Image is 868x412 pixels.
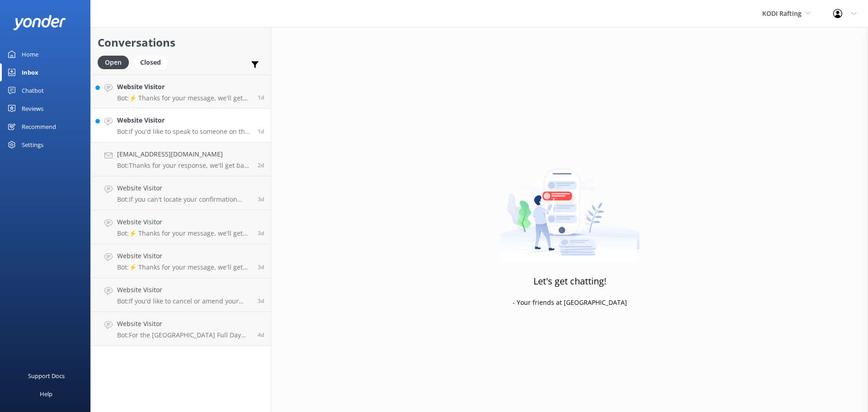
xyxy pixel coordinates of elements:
[91,75,271,109] a: Website VisitorBot:⚡ Thanks for your message, we'll get back to you as soon as we can. You're als...
[22,45,38,63] div: Home
[91,210,271,244] a: Website VisitorBot:⚡ Thanks for your message, we'll get back to you as soon as we can. You're als...
[117,285,251,295] h4: Website Visitor
[91,244,271,278] a: Website VisitorBot:⚡ Thanks for your message, we'll get back to you as soon as we can. You're als...
[258,331,264,339] span: 08:07pm 11-Aug-2025 (UTC -06:00) America/Chihuahua
[22,81,44,99] div: Chatbot
[258,229,264,237] span: 05:59pm 12-Aug-2025 (UTC -06:00) America/Chihuahua
[117,128,251,136] p: Bot: If you'd like to speak to someone on the KODI Rafting team, please give us a call at [PHONE_...
[28,367,65,385] div: Support Docs
[258,195,264,203] span: 06:00pm 12-Aug-2025 (UTC -06:00) America/Chihuahua
[117,183,251,193] h4: Website Visitor
[133,56,168,69] div: Closed
[258,128,264,135] span: 04:12pm 14-Aug-2025 (UTC -06:00) America/Chihuahua
[91,278,271,312] a: Website VisitorBot:If you'd like to cancel or amend your reservation, please give us a call at [P...
[117,251,251,261] h4: Website Visitor
[22,99,43,118] div: Reviews
[258,263,264,271] span: 03:59pm 12-Aug-2025 (UTC -06:00) America/Chihuahua
[22,118,56,136] div: Recommend
[117,161,251,170] p: Bot: Thanks for your response, we'll get back to you as soon as we can during opening hours.
[91,142,271,176] a: [EMAIL_ADDRESS][DOMAIN_NAME]Bot:Thanks for your response, we'll get back to you as soon as we can...
[258,161,264,169] span: 03:00pm 13-Aug-2025 (UTC -06:00) America/Chihuahua
[513,298,627,308] p: - Your friends at [GEOGRAPHIC_DATA]
[117,149,251,159] h4: [EMAIL_ADDRESS][DOMAIN_NAME]
[117,263,251,271] p: Bot: ⚡ Thanks for your message, we'll get back to you as soon as we can. You're also welcome to k...
[500,150,640,263] img: artwork of a man stealing a conversation from at giant smartphone
[117,229,251,237] p: Bot: ⚡ Thanks for your message, we'll get back to you as soon as we can. You're also welcome to k...
[117,195,251,204] p: Bot: If you can't locate your confirmation email, please reach out via our contact form at [URL][...
[117,297,251,305] p: Bot: If you'd like to cancel or amend your reservation, please give us a call at [PHONE_NUMBER] o...
[117,319,251,329] h4: Website Visitor
[14,15,66,30] img: yonder-white-logo.png
[22,136,43,154] div: Settings
[117,82,251,92] h4: Website Visitor
[258,297,264,305] span: 03:03pm 12-Aug-2025 (UTC -06:00) America/Chihuahua
[258,94,264,101] span: 05:21pm 14-Aug-2025 (UTC -06:00) America/Chihuahua
[762,9,802,18] span: KODI Rafting
[117,331,251,339] p: Bot: For the [GEOGRAPHIC_DATA] Full Day and Half Day Raft Trips, participants must be at least [D...
[98,34,264,51] h2: Conversations
[117,115,251,125] h4: Website Visitor
[533,274,606,289] h3: Let's get chatting!
[98,56,129,69] div: Open
[91,312,271,346] a: Website VisitorBot:For the [GEOGRAPHIC_DATA] Full Day and Half Day Raft Trips, participants must ...
[91,109,271,142] a: Website VisitorBot:If you'd like to speak to someone on the KODI Rafting team, please give us a c...
[133,57,172,67] a: Closed
[91,176,271,210] a: Website VisitorBot:If you can't locate your confirmation email, please reach out via our contact ...
[117,217,251,227] h4: Website Visitor
[22,63,38,81] div: Inbox
[117,94,251,102] p: Bot: ⚡ Thanks for your message, we'll get back to you as soon as we can. You're also welcome to k...
[40,385,52,403] div: Help
[98,57,133,67] a: Open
